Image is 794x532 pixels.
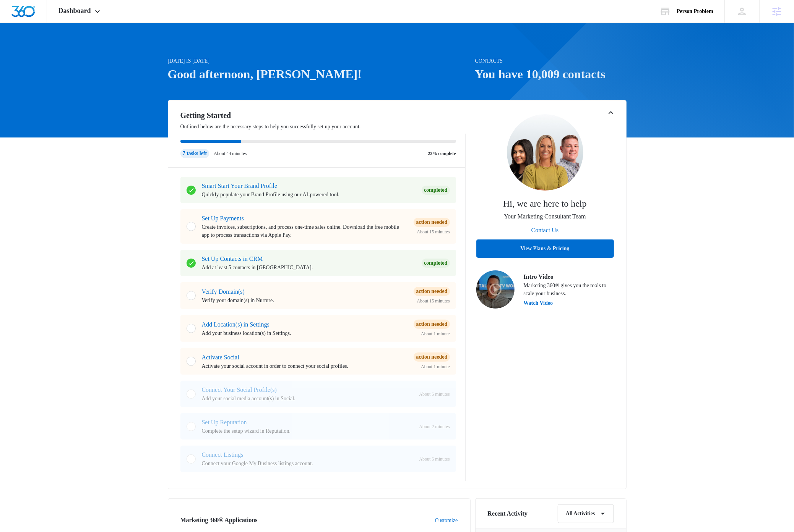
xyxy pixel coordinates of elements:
[417,228,450,235] span: About 15 minutes
[524,221,567,239] button: Contact Us
[202,183,278,189] a: Smart Start Your Brand Profile
[168,57,471,65] p: [DATE] is [DATE]
[435,516,458,524] a: Customize
[428,150,456,157] p: 22% complete
[419,423,450,430] span: About 2 minutes
[419,456,450,462] span: About 5 minutes
[475,57,627,65] p: Contacts
[202,329,408,337] p: Add your business location(s) in Settings.
[202,288,245,295] a: Verify Domain(s)
[202,264,416,272] p: Add at least 5 contacts in [GEOGRAPHIC_DATA].
[202,255,263,262] a: Set Up Contacts in CRM
[417,298,450,304] span: About 15 minutes
[558,504,614,523] button: All Activities
[180,110,466,121] h2: Getting Started
[422,259,450,268] div: Completed
[202,215,244,222] a: Set Up Payments
[180,516,258,525] h2: Marketing 360® Applications
[202,223,408,239] p: Create invoices, subscriptions, and process one-time sales online. Download the free mobile app t...
[421,330,450,337] span: About 1 minute
[504,212,586,221] p: Your Marketing Consultant Team
[419,391,450,398] span: About 5 minutes
[202,296,408,304] p: Verify your domain(s) in Nurture.
[202,191,416,199] p: Quickly populate your Brand Profile using our AI-powered tool.
[414,287,450,296] div: Action Needed
[503,197,587,210] p: Hi, we are here to help
[606,108,615,117] button: Toggle Collapse
[202,395,413,403] p: Add your social media account(s) in Social.
[524,281,614,298] p: Marketing 360® gives you the tools to scale your business.
[476,270,515,309] img: Intro Video
[488,509,528,518] h6: Recent Activity
[421,363,450,370] span: About 1 minute
[414,320,450,329] div: Action Needed
[475,65,627,83] h1: You have 10,009 contacts
[168,65,471,83] h1: Good afternoon, [PERSON_NAME]!
[202,427,413,435] p: Complete the setup wizard in Reputation.
[524,301,553,306] button: Watch Video
[180,149,209,158] div: 7 tasks left
[202,354,239,361] a: Activate Social
[58,7,91,15] span: Dashboard
[202,459,413,467] p: Connect your Google My Business listings account.
[476,239,614,258] button: View Plans & Pricing
[202,321,270,328] a: Add Location(s) in Settings
[214,150,247,157] p: About 44 minutes
[414,218,450,227] div: Action Needed
[524,272,614,281] h3: Intro Video
[422,186,450,195] div: Completed
[180,123,466,131] p: Outlined below are the necessary steps to help you successfully set up your account.
[202,362,408,370] p: Activate your social account in order to connect your social profiles.
[414,353,450,362] div: Action Needed
[677,8,713,15] div: account name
